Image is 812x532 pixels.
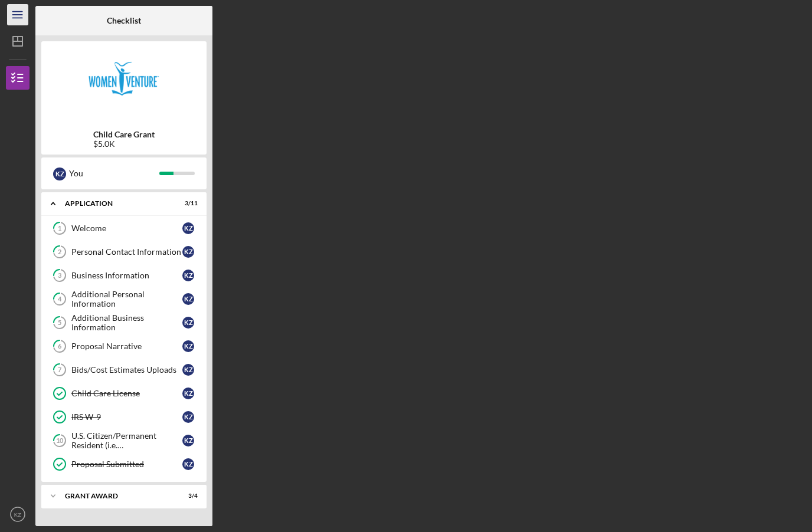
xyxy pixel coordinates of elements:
[182,364,194,376] div: K Z
[182,458,194,470] div: K Z
[69,163,159,183] div: You
[65,492,168,500] div: Grant Award
[182,293,194,305] div: K Z
[14,511,21,518] text: KZ
[6,503,30,526] button: KZ
[71,459,182,469] div: Proposal Submitted
[93,130,155,139] b: Child Care Grant
[58,248,61,256] tspan: 2
[182,387,194,399] div: K Z
[47,334,201,358] a: 6Proposal NarrativeKZ
[182,435,194,446] div: K Z
[58,295,62,303] tspan: 4
[47,452,201,476] a: Proposal SubmittedKZ
[93,139,155,149] div: $5.0K
[71,224,182,233] div: Welcome
[53,168,66,180] div: K Z
[47,429,201,452] a: 10U.S. Citizen/Permanent Resident (i.e. [DEMOGRAPHIC_DATA])?KZ
[47,287,201,311] a: 4Additional Personal InformationKZ
[71,431,182,450] div: U.S. Citizen/Permanent Resident (i.e. [DEMOGRAPHIC_DATA])?
[58,366,62,374] tspan: 7
[107,16,141,25] b: Checklist
[58,343,62,350] tspan: 6
[47,405,201,429] a: IRS W-9KZ
[71,341,182,351] div: Proposal Narrative
[71,365,182,375] div: Bids/Cost Estimates Uploads
[41,47,207,118] img: Product logo
[182,246,194,258] div: K Z
[65,200,168,207] div: Application
[182,411,194,423] div: K Z
[176,492,198,500] div: 3 / 4
[47,240,201,264] a: 2Personal Contact InformationKZ
[58,272,61,280] tspan: 3
[182,270,194,281] div: K Z
[182,222,194,234] div: K Z
[47,216,201,240] a: 1WelcomeKZ
[47,358,201,382] a: 7Bids/Cost Estimates UploadsKZ
[71,313,182,332] div: Additional Business Information
[47,264,201,287] a: 3Business InformationKZ
[71,247,182,257] div: Personal Contact Information
[47,382,201,405] a: Child Care LicenseKZ
[182,317,194,329] div: K Z
[71,412,182,422] div: IRS W-9
[71,389,182,398] div: Child Care License
[182,340,194,352] div: K Z
[58,319,61,327] tspan: 5
[71,290,182,308] div: Additional Personal Information
[176,200,198,207] div: 3 / 11
[47,311,201,334] a: 5Additional Business InformationKZ
[71,271,182,280] div: Business Information
[56,437,64,445] tspan: 10
[58,225,61,232] tspan: 1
